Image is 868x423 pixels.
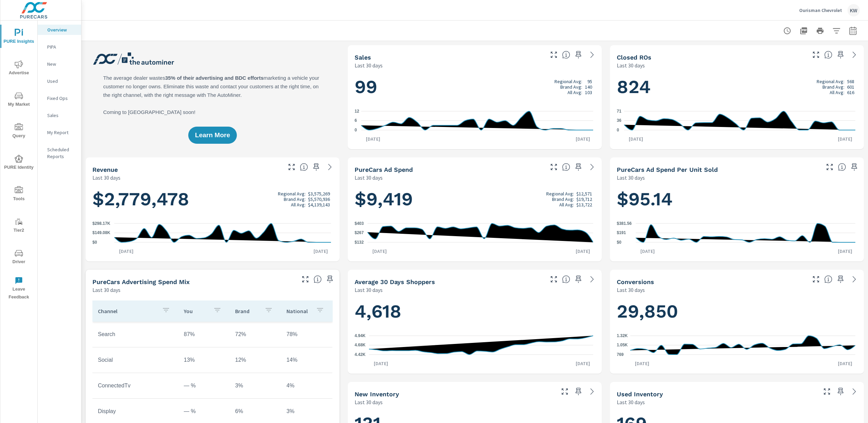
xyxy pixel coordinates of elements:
td: 6% [230,403,281,420]
p: PIPA [47,43,76,50]
p: Brand [235,308,259,315]
p: Regional Avg: [278,191,306,196]
span: Learn More [195,132,230,138]
p: [DATE] [361,136,385,142]
button: Print Report [813,24,827,38]
div: Sales [38,110,81,120]
p: $12,571 [576,191,592,196]
p: New [47,61,76,67]
span: PURE Identity [2,155,35,171]
p: [DATE] [309,248,333,255]
button: Make Fullscreen [286,162,297,172]
button: Make Fullscreen [300,274,311,285]
td: Search [92,326,178,343]
td: 13% [178,351,230,369]
p: Fixed Ops [47,95,76,102]
p: [DATE] [833,360,857,367]
p: Last 30 days [617,286,645,294]
td: 14% [281,351,332,369]
div: nav menu [0,21,37,304]
button: Learn More [188,127,237,144]
span: Advertise [2,60,35,77]
p: [DATE] [571,136,595,142]
span: Driver [2,249,35,266]
text: 0 [355,128,357,132]
div: Fixed Ops [38,93,81,103]
text: 36 [617,118,622,123]
text: $381.56 [617,221,632,226]
p: Regional Avg: [546,191,574,196]
p: Last 30 days [617,61,645,69]
p: [DATE] [630,360,654,367]
p: Overview [47,26,76,33]
button: Make Fullscreen [548,162,559,172]
span: Tools [2,186,35,203]
text: 4.68K [355,343,366,347]
text: $298.17K [92,221,110,226]
div: Scheduled Reports [38,144,81,162]
h5: Conversions [617,278,654,285]
h1: 4,618 [355,300,595,323]
td: — % [178,403,230,420]
a: See more details in report [587,274,598,285]
p: [DATE] [833,136,857,142]
span: Save this to your personalized report [573,162,584,172]
p: [DATE] [571,360,595,367]
button: "Export Report to PDF" [797,24,810,38]
p: Last 30 days [355,398,383,406]
p: Last 30 days [355,286,383,294]
p: Last 30 days [92,286,120,294]
text: $149.08K [92,231,110,235]
p: Brand Avg: [284,196,306,202]
text: 12 [355,109,359,114]
td: 3% [230,377,281,394]
h5: Revenue [92,166,118,173]
p: Ourisman Chevrolet [799,7,842,13]
p: All Avg: [830,90,844,95]
div: My Report [38,127,81,138]
span: The number of dealer-specified goals completed by a visitor. [Source: This data is provided by th... [824,275,832,283]
h1: $95.14 [617,188,857,211]
p: Regional Avg: [554,79,582,84]
a: See more details in report [324,162,335,172]
div: Overview [38,25,81,35]
p: $3,575,269 [308,191,330,196]
a: See more details in report [587,386,598,397]
p: $19,712 [576,196,592,202]
p: Channel [98,308,156,315]
span: My Market [2,92,35,108]
button: Make Fullscreen [548,49,559,60]
h5: Sales [355,54,371,61]
text: $0 [92,240,97,245]
button: Make Fullscreen [548,274,559,285]
p: 568 [847,79,854,84]
span: Average cost of advertising per each vehicle sold at the dealer over the selected date range. The... [838,163,846,171]
button: Make Fullscreen [810,274,821,285]
p: [DATE] [833,248,857,255]
span: Save this to your personalized report [573,49,584,60]
p: All Avg: [567,90,582,95]
text: $403 [355,221,364,226]
p: Regional Avg: [817,79,844,84]
h5: Closed ROs [617,54,651,61]
span: A rolling 30 day total of daily Shoppers on the dealership website, averaged over the selected da... [562,275,570,283]
p: Last 30 days [355,61,383,69]
span: Total sales revenue over the selected date range. [Source: This data is sourced from the dealer’s... [300,163,308,171]
p: Last 30 days [617,398,645,406]
a: See more details in report [849,274,860,285]
div: PIPA [38,42,81,52]
p: 616 [847,90,854,95]
h5: PureCars Ad Spend Per Unit Sold [617,166,718,173]
a: See more details in report [587,162,598,172]
span: Total cost of media for all PureCars channels for the selected dealership group over the selected... [562,163,570,171]
span: Save this to your personalized report [324,274,335,285]
td: 87% [178,326,230,343]
p: $13,722 [576,202,592,207]
text: 6 [355,118,357,123]
td: ConnectedTv [92,377,178,394]
span: PURE Insights [2,29,35,46]
td: 3% [281,403,332,420]
h1: 824 [617,75,857,99]
p: $4,139,143 [308,202,330,207]
h5: Used Inventory [617,390,663,398]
